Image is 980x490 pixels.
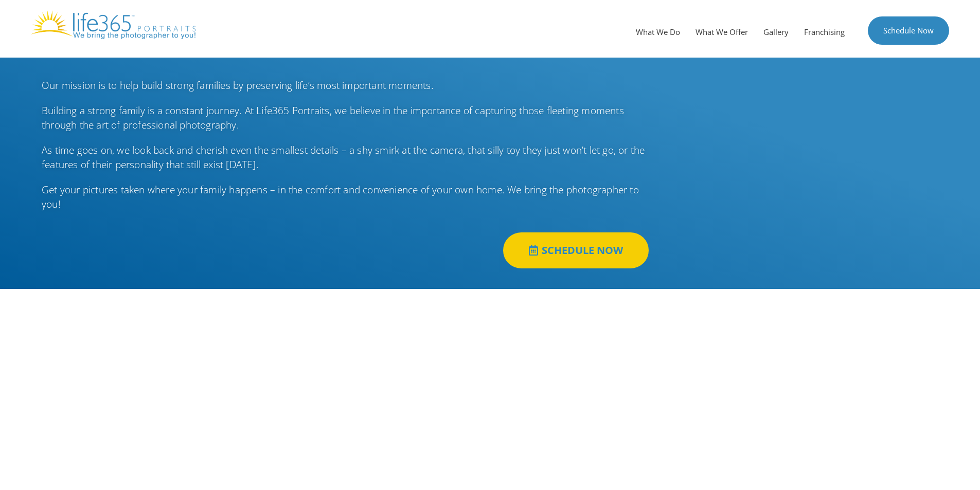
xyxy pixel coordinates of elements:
a: What We Do [628,16,688,47]
a: Gallery [756,16,796,47]
a: What We Offer [688,16,756,47]
span: Building a strong family is a constant journey. At Life365 Portraits, we believe in the importanc... [42,104,624,132]
span: As time goes on, we look back and cherish even the smallest details – a shy smirk at the camera, ... [42,143,645,172]
span: Our mission is to help build strong families by preserving life’s most important moments. [42,79,434,92]
a: SCHEDULE NOW [503,232,649,268]
a: Schedule Now [868,16,949,45]
span: Get your pictures taken where your family happens – in the comfort and convenience of your own ho... [42,183,639,211]
span: SCHEDULE NOW [542,245,623,256]
a: Franchising [796,16,852,47]
img: Life365 [31,10,195,39]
